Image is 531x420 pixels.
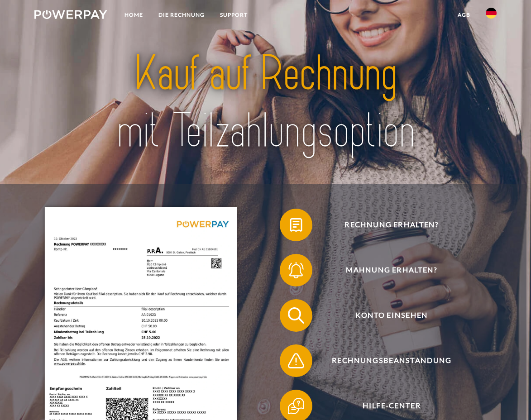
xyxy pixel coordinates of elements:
[286,260,306,280] img: qb_bell.svg
[117,7,151,23] a: Home
[280,254,492,286] button: Mahnung erhalten?
[268,297,503,334] a: Konto einsehen
[292,254,492,286] span: Mahnung erhalten?
[212,7,255,23] a: SUPPORT
[280,209,492,241] button: Rechnung erhalten?
[286,396,306,416] img: qb_help.svg
[280,344,492,377] button: Rechnungsbeanstandung
[268,343,503,379] a: Rechnungsbeanstandung
[280,299,492,332] button: Konto einsehen
[450,7,478,23] a: agb
[292,299,492,332] span: Konto einsehen
[286,350,306,371] img: qb_warning.svg
[292,209,492,241] span: Rechnung erhalten?
[268,252,503,288] a: Mahnung erhalten?
[286,215,306,235] img: qb_bill.svg
[286,305,306,325] img: qb_search.svg
[486,8,497,19] img: de
[81,42,450,162] img: title-powerpay_de.svg
[268,207,503,243] a: Rechnung erhalten?
[34,10,107,19] img: logo-powerpay-white.svg
[151,7,212,23] a: DIE RECHNUNG
[292,344,492,377] span: Rechnungsbeanstandung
